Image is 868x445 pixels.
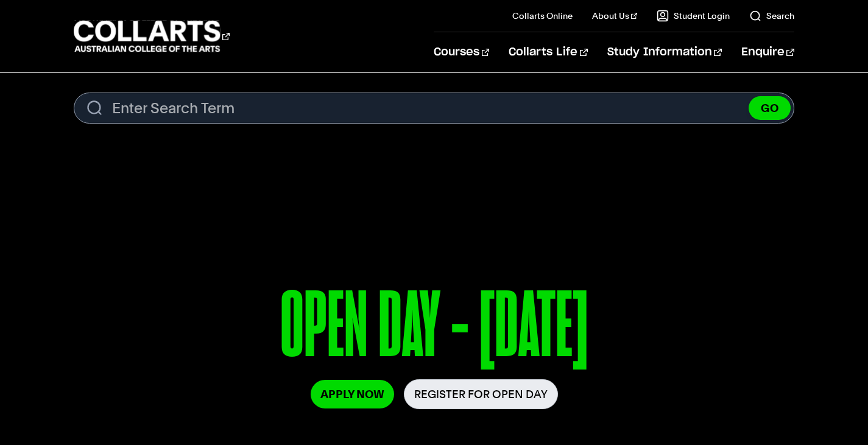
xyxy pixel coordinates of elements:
a: Courses [434,32,489,72]
a: About Us [592,10,637,22]
a: Enquire [741,32,794,72]
input: Enter Search Term [74,93,794,124]
p: OPEN DAY - [DATE] [74,279,794,379]
div: Go to homepage [74,19,230,54]
a: Search [749,10,794,22]
a: Collarts Life [509,32,587,72]
form: Search [74,93,794,124]
a: Register for Open Day [404,379,558,409]
a: Student Login [657,10,730,22]
a: Apply Now [311,380,394,408]
a: Study Information [607,32,722,72]
a: Collarts Online [512,10,573,22]
button: GO [749,96,791,120]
